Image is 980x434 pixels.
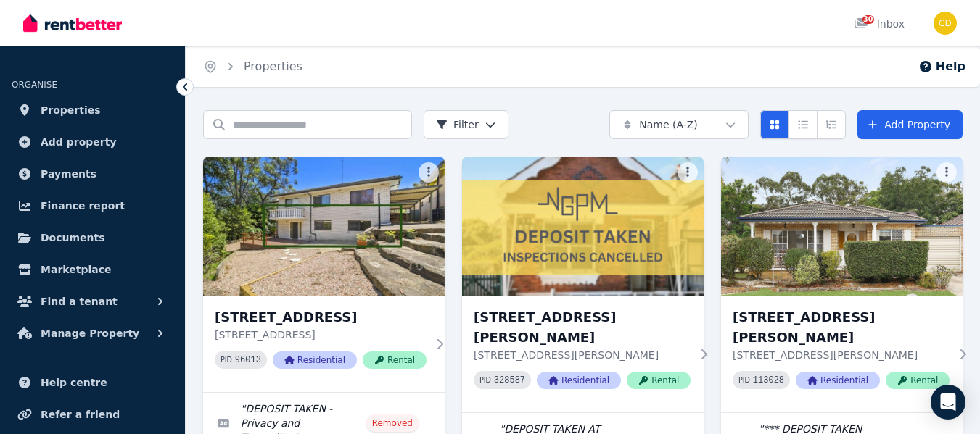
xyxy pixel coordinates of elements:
[678,162,698,183] button: More options
[857,110,963,139] a: Add Property
[41,374,107,391] span: Help centre
[41,229,105,246] span: Documents
[12,96,173,125] a: Properties
[796,372,880,389] span: Residential
[41,165,96,183] span: Payments
[918,58,965,75] button: Help
[12,80,57,90] span: ORGANISE
[936,162,957,183] button: More options
[462,157,704,412] a: 1/2 Eric Street, Lilyfield[STREET_ADDRESS][PERSON_NAME][STREET_ADDRESS][PERSON_NAME]PID 328587Res...
[12,223,173,252] a: Documents
[733,307,950,348] h3: [STREET_ADDRESS][PERSON_NAME]
[363,351,427,369] span: Rental
[733,348,950,362] p: [STREET_ADDRESS][PERSON_NAME]
[862,15,874,24] span: 30
[203,157,445,296] img: 1/1A Neptune Street, Padstow
[479,376,491,384] small: PID
[12,287,173,316] button: Find a tenant
[788,110,818,139] button: Compact list view
[12,319,173,348] button: Manage Property
[931,385,965,420] div: Open Intercom Messenger
[23,12,122,34] img: RentBetter
[738,376,750,384] small: PID
[760,110,846,139] div: View options
[886,372,950,389] span: Rental
[462,157,704,296] img: 1/2 Eric Street, Lilyfield
[215,307,427,327] h3: [STREET_ADDRESS]
[221,356,232,364] small: PID
[753,375,784,385] code: 113028
[244,59,302,73] a: Properties
[494,375,525,385] code: 328587
[721,157,963,412] a: 1/5 Kings Road, Brighton-Le-Sands[STREET_ADDRESS][PERSON_NAME][STREET_ADDRESS][PERSON_NAME]PID 11...
[12,191,173,220] a: Finance report
[934,12,957,35] img: Chris Dimitropoulos
[215,327,427,342] p: [STREET_ADDRESS]
[41,197,125,214] span: Finance report
[419,162,439,183] button: More options
[41,133,117,151] span: Add property
[639,117,698,132] span: Name (A-Z)
[12,400,173,429] a: Refer a friend
[12,255,173,284] a: Marketplace
[474,307,691,348] h3: [STREET_ADDRESS][PERSON_NAME]
[41,406,120,423] span: Refer a friend
[12,368,173,397] a: Help centre
[273,351,357,369] span: Residential
[41,101,101,119] span: Properties
[854,17,905,31] div: Inbox
[609,110,749,139] button: Name (A-Z)
[41,261,111,278] span: Marketplace
[12,159,173,188] a: Payments
[436,117,479,132] span: Filter
[41,325,139,342] span: Manage Property
[721,157,963,296] img: 1/5 Kings Road, Brighton-Le-Sands
[537,372,621,389] span: Residential
[12,128,173,157] a: Add property
[627,372,691,389] span: Rental
[817,110,846,139] button: Expanded list view
[41,293,118,310] span: Find a tenant
[760,110,789,139] button: Card view
[203,157,445,392] a: 1/1A Neptune Street, Padstow[STREET_ADDRESS][STREET_ADDRESS]PID 96013ResidentialRental
[186,46,320,87] nav: Breadcrumb
[424,110,508,139] button: Filter
[474,348,691,362] p: [STREET_ADDRESS][PERSON_NAME]
[235,355,261,365] code: 96013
